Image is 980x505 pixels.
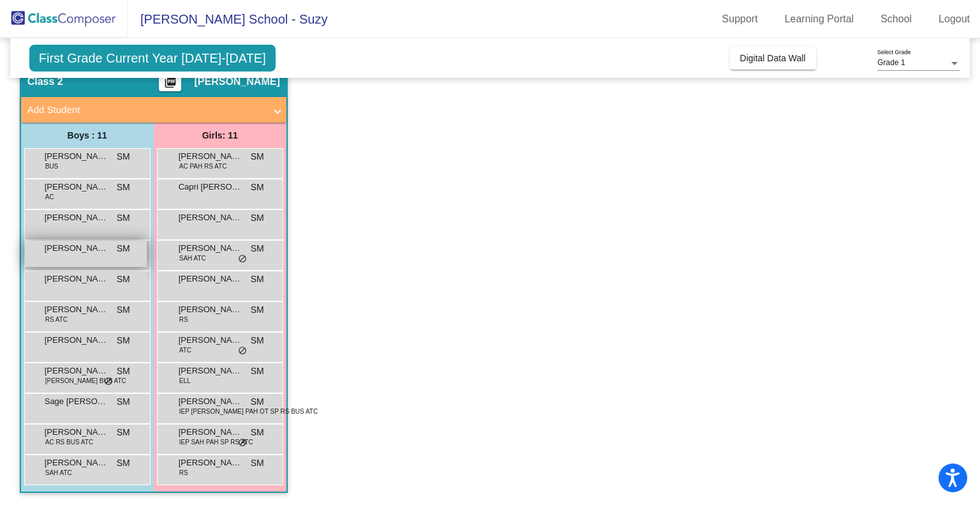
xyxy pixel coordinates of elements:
[238,438,247,448] span: do_not_disturb_alt
[128,9,327,29] span: [PERSON_NAME] School - Suzy
[179,211,242,224] span: [PERSON_NAME]
[251,303,264,317] span: SM
[179,273,242,285] span: [PERSON_NAME]
[251,211,264,225] span: SM
[117,273,130,286] span: SM
[194,75,279,88] span: [PERSON_NAME]
[251,242,264,255] span: SM
[179,468,188,478] span: RS
[251,426,264,439] span: SM
[29,45,276,72] span: First Grade Current Year [DATE]-[DATE]
[117,242,130,255] span: SM
[179,437,253,447] span: IEP SAH PAH SP RS ATC
[179,395,242,408] span: [PERSON_NAME]
[45,315,68,324] span: RS ATC
[117,150,130,163] span: SM
[45,456,108,469] span: [PERSON_NAME]
[45,468,72,478] span: SAH ATC
[179,303,242,316] span: [PERSON_NAME]
[730,47,816,70] button: Digital Data Wall
[163,76,178,94] mat-icon: picture_as_pdf
[251,395,264,409] span: SM
[27,75,63,88] span: Class 2
[179,345,191,355] span: ATC
[238,254,247,264] span: do_not_disturb_alt
[159,72,181,91] button: Print Students Details
[21,97,286,123] mat-expansion-panel-header: Add Student
[117,395,130,409] span: SM
[45,334,108,347] span: [PERSON_NAME]
[740,53,806,63] span: Digital Data Wall
[251,150,264,163] span: SM
[45,376,126,386] span: [PERSON_NAME] BUS ATC
[251,334,264,347] span: SM
[45,242,108,255] span: [PERSON_NAME]
[179,150,242,163] span: [PERSON_NAME]
[117,456,130,470] span: SM
[251,456,264,470] span: SM
[104,377,113,387] span: do_not_disturb_alt
[45,162,59,171] span: BUS
[179,162,227,171] span: AC PAH RS ATC
[179,407,318,416] span: IEP [PERSON_NAME] PAH OT SP RS BUS ATC
[251,365,264,378] span: SM
[117,365,130,378] span: SM
[179,456,242,469] span: [PERSON_NAME]
[775,9,865,29] a: Learning Portal
[45,192,54,202] span: AC
[117,334,130,347] span: SM
[45,365,108,377] span: [PERSON_NAME]
[179,315,188,324] span: RS
[27,103,265,117] mat-panel-title: Add Student
[251,273,264,286] span: SM
[877,58,905,67] span: Grade 1
[870,9,922,29] a: School
[238,346,247,356] span: do_not_disturb_alt
[45,426,108,439] span: [PERSON_NAME]
[154,123,286,148] div: Girls: 11
[179,365,242,377] span: [PERSON_NAME]
[45,303,108,316] span: [PERSON_NAME]
[179,253,206,263] span: SAH ATC
[928,9,980,29] a: Logout
[251,181,264,194] span: SM
[179,376,191,386] span: ELL
[45,211,108,224] span: [PERSON_NAME]
[117,211,130,225] span: SM
[712,9,768,29] a: Support
[179,242,242,255] span: [PERSON_NAME]
[117,181,130,194] span: SM
[45,181,108,193] span: [PERSON_NAME]
[45,273,108,285] span: [PERSON_NAME]
[179,334,242,347] span: [PERSON_NAME]
[45,437,93,447] span: AC RS BUS ATC
[45,150,108,163] span: [PERSON_NAME]
[179,181,242,193] span: Capri [PERSON_NAME]
[117,303,130,317] span: SM
[179,426,242,439] span: [PERSON_NAME]
[21,123,154,148] div: Boys : 11
[117,426,130,439] span: SM
[45,395,108,408] span: Sage [PERSON_NAME]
